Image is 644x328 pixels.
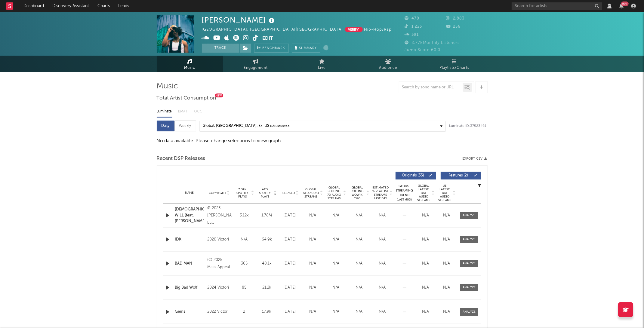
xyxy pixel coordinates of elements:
[292,44,320,53] button: Summary
[326,309,346,315] div: N/A
[417,309,435,315] div: N/A
[446,17,464,20] span: 2,883
[244,64,268,72] span: Engagement
[202,15,276,25] div: [PERSON_NAME]
[399,85,463,90] input: Search by song name or URL
[318,64,326,72] span: Live
[207,205,232,226] div: © 2023 [PERSON_NAME], LLC
[372,186,389,200] span: Estimated % Playlist Streams Last Day
[463,157,488,161] button: Export CSV
[280,285,300,291] div: [DATE]
[263,35,273,42] button: Edit
[326,285,346,291] div: N/A
[303,213,323,219] div: N/A
[157,106,172,117] div: Luminate
[235,309,254,315] div: 2
[175,207,204,224] a: [DEMOGRAPHIC_DATA]'S WILL (feat. [PERSON_NAME])
[257,188,273,198] span: ATD Spotify Plays
[280,237,300,243] div: [DATE]
[174,121,196,131] div: Weekly
[405,17,420,20] span: 470
[235,285,254,291] div: 85
[405,25,422,29] span: 1,223
[417,237,435,243] div: N/A
[438,261,456,267] div: N/A
[372,213,393,219] div: N/A
[157,155,205,162] span: Recent DSP Releases
[254,44,289,53] a: Benchmark
[349,285,369,291] div: N/A
[207,284,232,291] div: 2024 Victori
[209,191,226,195] span: Copyright
[303,309,323,315] div: N/A
[417,213,435,219] div: N/A
[438,184,452,202] span: US Latest Day Audio Streams
[257,261,277,267] div: 48.1k
[280,213,300,219] div: [DATE]
[215,93,223,97] div: New
[223,56,289,72] a: Engagement
[512,2,602,10] input: Search for artists
[175,191,204,195] div: Name
[184,64,195,72] span: Music
[257,285,277,291] div: 21.2k
[281,191,295,195] span: Released
[326,261,346,267] div: N/A
[235,261,254,267] div: 365
[207,308,232,315] div: 2022 Victori
[175,237,204,243] a: IDK
[441,172,481,179] button: Features(2)
[235,237,254,243] div: N/A
[349,237,369,243] div: N/A
[157,56,223,72] a: Music
[445,174,472,177] span: Features ( 2 )
[438,237,456,243] div: N/A
[175,261,204,267] a: BAD MAN
[326,213,346,219] div: N/A
[405,48,441,52] span: Jump Score: 60.0
[399,174,427,177] span: Originals ( 35 )
[396,184,414,202] div: Global Streaming Trend (Last 60D)
[396,172,436,179] button: Originals(35)
[349,186,366,200] span: Global Rolling WoW % Chg
[405,41,460,45] span: 8,778 Monthly Listeners
[349,261,369,267] div: N/A
[372,237,393,243] div: N/A
[326,186,343,200] span: Global Rolling 7D Audio Streams
[619,4,624,8] button: 99+
[257,237,277,243] div: 64.9k
[157,121,174,131] div: Daily
[289,56,355,72] a: Live
[202,26,406,33] div: [GEOGRAPHIC_DATA], [GEOGRAPHIC_DATA] | [GEOGRAPHIC_DATA] | Hip-Hop/Rap
[355,56,421,72] a: Audience
[280,309,300,315] div: [DATE]
[235,213,254,219] div: 3.12k
[202,44,239,53] button: Track
[263,45,285,52] span: Benchmark
[417,285,435,291] div: N/A
[438,285,456,291] div: N/A
[438,213,456,219] div: N/A
[299,47,317,50] span: Summary
[303,261,323,267] div: N/A
[257,213,277,219] div: 1.78M
[417,261,435,267] div: N/A
[157,95,216,102] span: Total Artist Consumption
[175,309,204,315] div: Gems
[326,237,346,243] div: N/A
[345,27,363,32] button: Verify
[372,309,393,315] div: N/A
[449,122,487,130] div: Luminate ID: 37523461
[235,188,251,198] span: 7 Day Spotify Plays
[207,256,232,271] div: (C) 2025 Mass Appeal
[446,25,461,29] span: 256
[621,2,629,6] div: 99 +
[175,285,204,291] a: Big Bad Wolf
[349,213,369,219] div: N/A
[379,64,397,72] span: Audience
[257,309,277,315] div: 17.9k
